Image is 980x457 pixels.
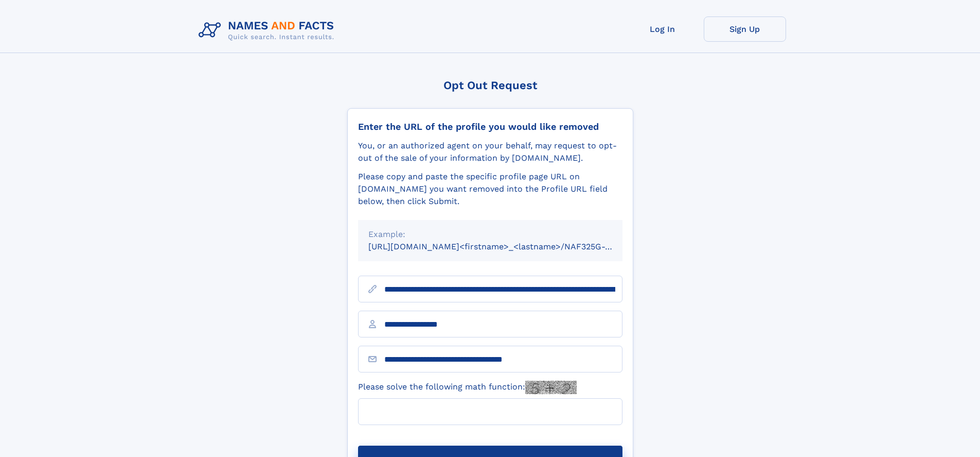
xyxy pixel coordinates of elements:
[358,171,622,208] div: Please copy and paste the specific profile page URL on [DOMAIN_NAME] you want removed into the Pr...
[368,242,642,251] small: [URL][DOMAIN_NAME]<firstname>_<lastname>/NAF325G-xxxxxxxx
[194,16,343,44] img: Logo Names and Facts
[704,16,786,42] a: Sign Up
[358,381,577,394] label: Please solve the following math function:
[347,79,633,92] div: Opt Out Request
[368,228,612,241] div: Example:
[358,121,622,132] div: Enter the URL of the profile you would like removed
[621,16,704,42] a: Log In
[358,140,622,164] div: You, or an authorized agent on your behalf, may request to opt-out of the sale of your informatio...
